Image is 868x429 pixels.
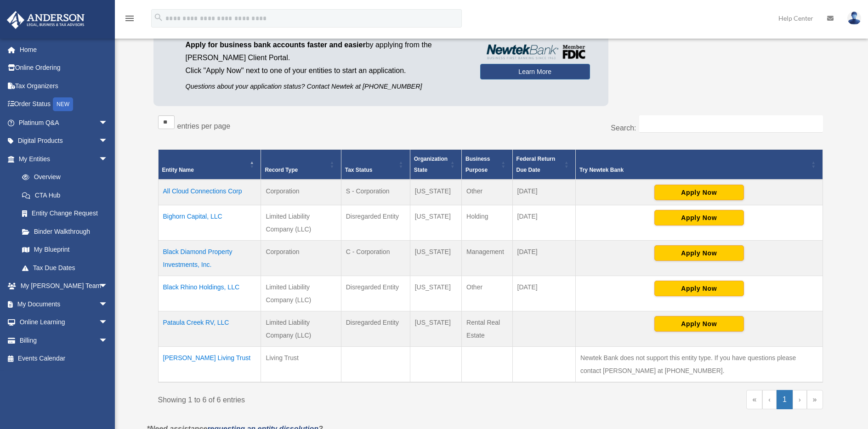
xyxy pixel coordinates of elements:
[6,132,122,150] a: Digital Productsarrow_drop_down
[512,240,575,276] td: [DATE]
[341,205,410,240] td: Disregarded Entity
[13,259,117,277] a: Tax Due Dates
[6,350,122,368] a: Events Calendar
[261,346,341,382] td: Living Trust
[158,240,261,276] td: Black Diamond Property Investments, Inc.
[341,311,410,346] td: Disregarded Entity
[462,180,512,205] td: Other
[410,180,461,205] td: [US_STATE]
[186,39,466,64] p: by applying from the [PERSON_NAME] Client Portal.
[99,113,117,132] span: arrow_drop_down
[162,167,194,173] span: Entity Name
[6,313,122,332] a: Online Learningarrow_drop_down
[158,311,261,346] td: Pataula Creek RV, LLC
[462,240,512,276] td: Management
[410,240,461,276] td: [US_STATE]
[480,64,590,79] a: Learn More
[746,390,762,409] a: First
[186,41,366,49] span: Apply for business bank accounts faster and easier
[6,150,117,168] a: My Entitiesarrow_drop_down
[158,276,261,311] td: Black Rhino Holdings, LLC
[654,281,744,296] button: Apply Now
[13,204,117,223] a: Entity Change Request
[6,331,122,350] a: Billingarrow_drop_down
[462,205,512,240] td: Holding
[576,346,823,382] td: Newtek Bank does not support this entity type. If you have questions please contact [PERSON_NAME]...
[158,346,261,382] td: [PERSON_NAME] Living Trust
[53,97,73,111] div: NEW
[186,81,466,92] p: Questions about your application status? Contact Newtek at [PHONE_NUMBER]
[462,149,512,180] th: Business Purpose: Activate to sort
[99,150,117,169] span: arrow_drop_down
[762,390,777,409] a: Previous
[261,205,341,240] td: Limited Liability Company (LLC)
[512,276,575,311] td: [DATE]
[99,132,117,151] span: arrow_drop_down
[579,164,808,175] div: Try Newtek Bank
[99,313,117,332] span: arrow_drop_down
[158,390,484,406] div: Showing 1 to 6 of 6 entries
[847,11,861,25] img: User Pic
[261,149,341,180] th: Record Type: Activate to sort
[462,311,512,346] td: Rental Real Estate
[654,185,744,200] button: Apply Now
[462,276,512,311] td: Other
[410,311,461,346] td: [US_STATE]
[6,77,122,95] a: Tax Organizers
[99,277,117,296] span: arrow_drop_down
[6,59,122,77] a: Online Ordering
[654,210,744,226] button: Apply Now
[158,205,261,240] td: Bighorn Capital, LLC
[261,311,341,346] td: Limited Liability Company (LLC)
[186,64,466,77] p: Click "Apply Now" next to one of your entities to start an application.
[654,245,744,261] button: Apply Now
[485,45,585,59] img: NewtekBankLogoSM.png
[153,12,164,23] i: search
[410,149,461,180] th: Organization State: Activate to sort
[4,11,87,29] img: Anderson Advisors Platinum Portal
[158,149,261,180] th: Entity Name: Activate to invert sorting
[654,316,744,332] button: Apply Now
[177,122,231,130] label: entries per page
[512,205,575,240] td: [DATE]
[512,149,575,180] th: Federal Return Due Date: Activate to sort
[414,156,448,173] span: Organization State
[13,241,117,259] a: My Blueprint
[261,276,341,311] td: Limited Liability Company (LLC)
[576,149,823,180] th: Try Newtek Bank : Activate to sort
[99,295,117,314] span: arrow_drop_down
[341,276,410,311] td: Disregarded Entity
[341,240,410,276] td: C - Corporation
[345,167,373,173] span: Tax Status
[465,156,490,173] span: Business Purpose
[341,149,410,180] th: Tax Status: Activate to sort
[99,331,117,350] span: arrow_drop_down
[158,180,261,205] td: All Cloud Connections Corp
[410,276,461,311] td: [US_STATE]
[341,180,410,205] td: S - Corporation
[261,180,341,205] td: Corporation
[6,295,122,313] a: My Documentsarrow_drop_down
[13,222,117,241] a: Binder Walkthrough
[13,186,117,204] a: CTA Hub
[6,113,122,132] a: Platinum Q&Aarrow_drop_down
[512,180,575,205] td: [DATE]
[124,16,135,24] a: menu
[516,156,556,173] span: Federal Return Due Date
[611,124,636,132] label: Search:
[6,95,122,114] a: Order StatusNEW
[6,40,122,59] a: Home
[13,168,113,186] a: Overview
[265,167,298,173] span: Record Type
[410,205,461,240] td: [US_STATE]
[261,240,341,276] td: Corporation
[124,13,135,24] i: menu
[6,277,122,295] a: My [PERSON_NAME] Teamarrow_drop_down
